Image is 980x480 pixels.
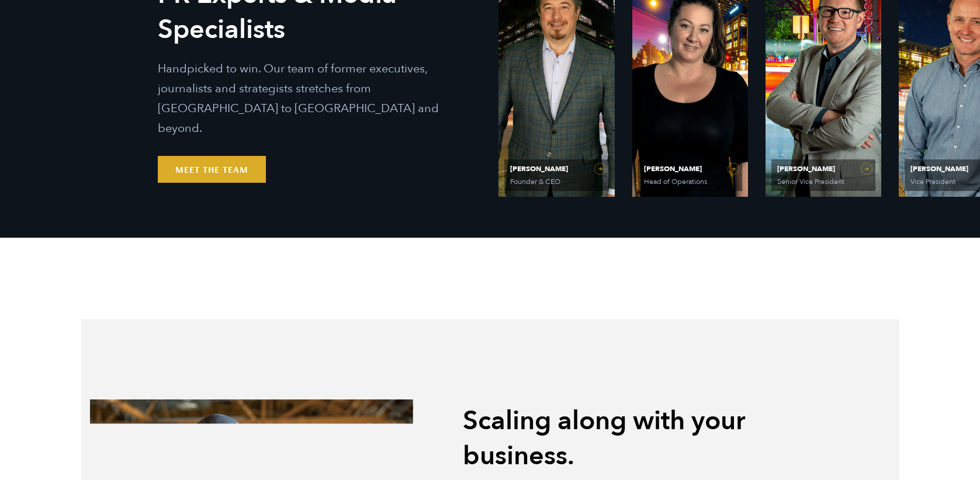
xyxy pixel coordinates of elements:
p: Handpicked to win. Our team of former executives, journalists and strategists stretches from [GEO... [158,59,481,138]
span: [PERSON_NAME] [644,165,736,172]
span: Senior Vice President [777,178,867,185]
span: Head of Operations [644,178,734,185]
span: [PERSON_NAME] [510,165,602,172]
a: Meet the Team [158,156,266,183]
span: [PERSON_NAME] [777,165,870,172]
span: Founder & CEO [510,178,600,185]
h2: Scaling along with your business. [463,404,858,474]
